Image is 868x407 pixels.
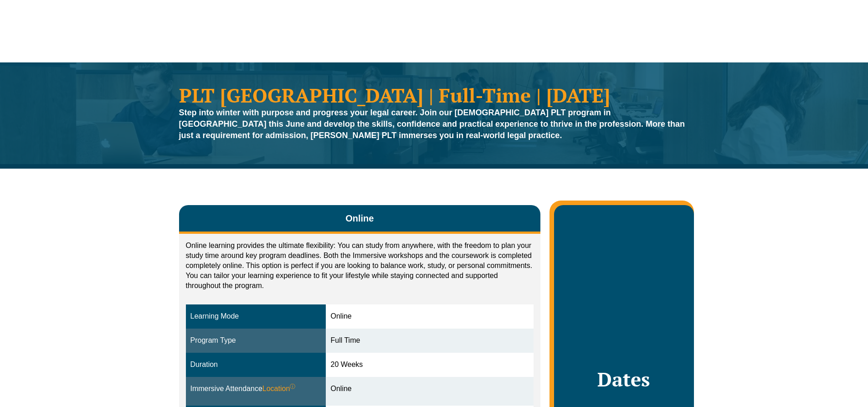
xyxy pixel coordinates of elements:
[345,212,374,225] span: Online
[262,384,296,394] span: Location
[330,311,529,322] div: Online
[186,241,534,291] p: Online learning provides the ultimate flexibility: You can study from anywhere, with the freedom ...
[190,335,322,346] div: Program Type
[330,360,529,370] div: 20 Weeks
[190,384,322,394] div: Immersive Attendance
[179,108,685,140] strong: Step into winter with purpose and progress your legal career. Join our [DEMOGRAPHIC_DATA] PLT pro...
[190,360,322,370] div: Duration
[330,335,529,346] div: Full Time
[330,384,529,394] div: Online
[190,311,322,322] div: Learning Mode
[179,85,689,105] h1: PLT [GEOGRAPHIC_DATA] | Full-Time | [DATE]
[290,383,295,390] sup: ⓘ
[563,368,684,391] h2: Dates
